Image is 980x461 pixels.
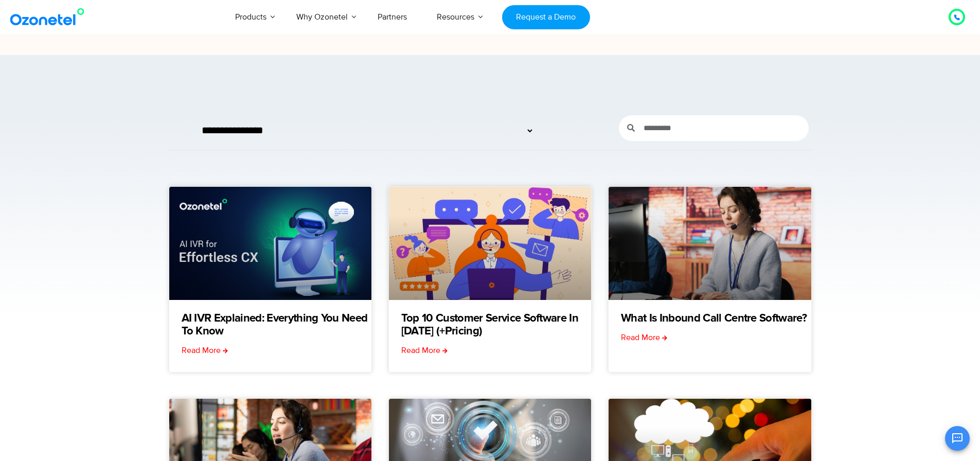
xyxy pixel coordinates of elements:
[182,312,371,338] a: AI IVR Explained: Everything You Need to Know
[401,344,448,357] a: Read more about Top 10 Customer Service Software in 2025 (+Pricing)
[182,344,228,357] a: Read more about AI IVR Explained: Everything You Need to Know
[945,426,970,451] button: Open chat
[621,331,667,344] a: Read more about What Is Inbound Call Centre Software?
[401,312,591,338] a: Top 10 Customer Service Software in [DATE] (+Pricing)
[621,312,807,325] a: What Is Inbound Call Centre Software?
[502,5,590,29] a: Request a Demo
